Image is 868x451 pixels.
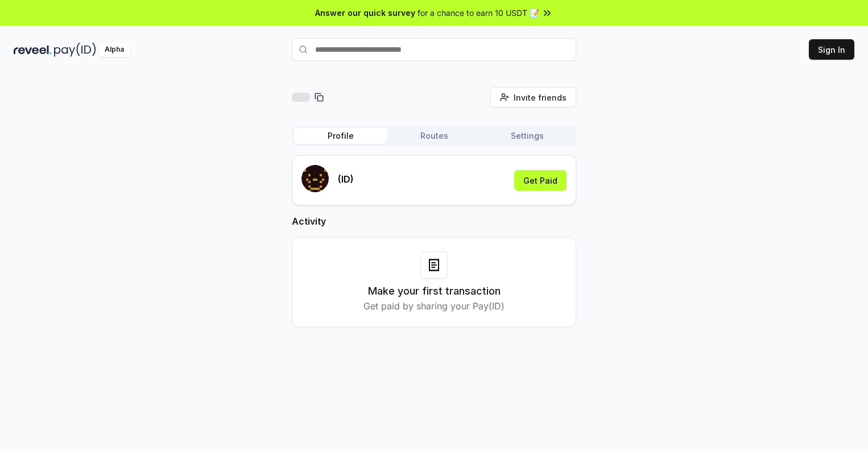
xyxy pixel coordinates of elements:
span: for a chance to earn 10 USDT 📝 [418,7,539,19]
p: (ID) [338,172,354,186]
p: Get paid by sharing your Pay(ID) [363,299,505,313]
h3: Make your first transaction [368,283,501,299]
button: Sign In [809,39,854,60]
img: reveel_dark [14,43,52,57]
button: Routes [387,128,481,144]
button: Profile [294,128,387,144]
span: Answer our quick survey [315,7,415,19]
img: pay_id [54,43,96,57]
button: Invite friends [490,87,576,107]
button: Settings [481,128,574,144]
h2: Activity [292,214,576,228]
div: Alpha [98,43,130,57]
button: Get Paid [514,170,567,191]
span: Invite friends [514,92,567,104]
